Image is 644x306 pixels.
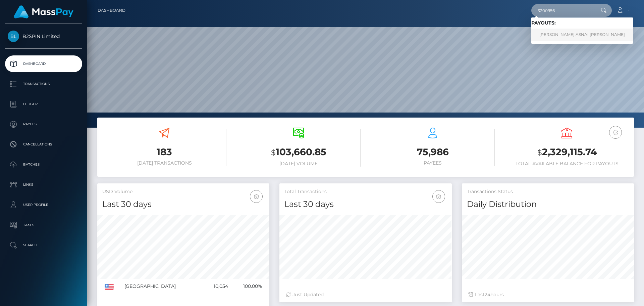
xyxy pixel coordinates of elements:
p: Links [8,180,79,190]
h6: [DATE] Transactions [102,160,226,166]
h4: Last 30 days [284,199,446,210]
h6: Total Available Balance for Payouts [505,161,629,167]
img: US.png [105,284,114,290]
h6: [DATE] Volume [236,161,361,167]
p: Dashboard [8,59,79,69]
a: Transactions [5,76,82,92]
td: [GEOGRAPHIC_DATA] [122,279,203,294]
p: Ledger [8,99,79,109]
img: MassPay Logo [14,5,73,18]
a: Search [5,237,82,254]
h5: Total Transactions [284,188,446,195]
h6: Payouts: [531,20,633,26]
div: Last hours [469,291,627,298]
h3: 103,660.85 [236,145,361,159]
p: Payees [8,119,79,129]
a: Taxes [5,217,82,233]
span: B2SPIN Limited [5,33,82,39]
h5: Transactions Status [467,188,629,195]
p: Transactions [8,79,79,89]
div: Just Updated [286,291,445,298]
a: Dashboard [98,3,125,17]
a: Cancellations [5,136,82,153]
a: Payees [5,116,82,133]
a: Batches [5,156,82,173]
h3: 75,986 [371,145,495,159]
a: Ledger [5,96,82,113]
a: User Profile [5,196,82,213]
p: Search [8,240,79,250]
input: Search... [531,4,594,17]
a: [PERSON_NAME] ASNAI [PERSON_NAME] [531,29,633,41]
h3: 183 [102,145,226,159]
p: Taxes [8,220,79,230]
small: $ [537,148,542,157]
small: $ [271,148,276,157]
h6: Payees [371,160,495,166]
img: B2SPIN Limited [8,31,19,42]
td: 100.00% [230,279,264,294]
h4: Daily Distribution [467,199,629,210]
p: Cancellations [8,139,79,149]
span: 24 [485,292,490,298]
h3: 2,329,115.74 [505,145,629,159]
td: 10,054 [203,279,230,294]
h4: Last 30 days [102,199,264,210]
h5: USD Volume [102,188,264,195]
a: Links [5,176,82,193]
a: Dashboard [5,55,82,72]
p: Batches [8,160,79,170]
p: User Profile [8,200,79,210]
